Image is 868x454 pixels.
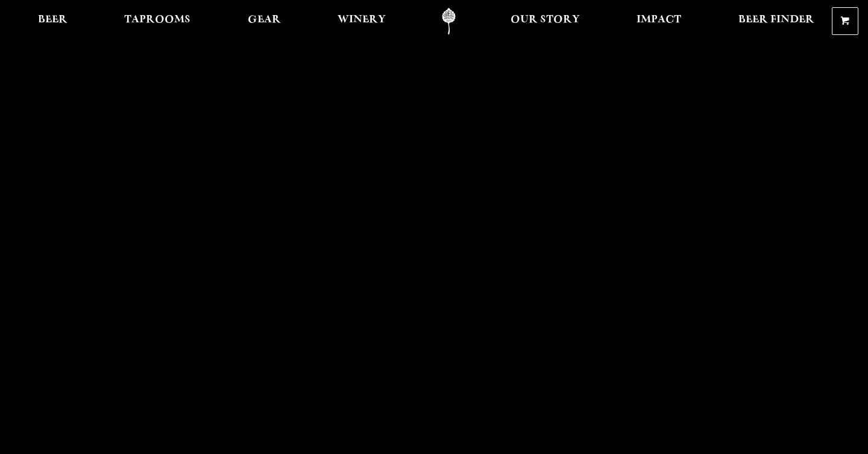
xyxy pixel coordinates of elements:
span: Gear [248,15,281,25]
span: Winery [338,15,386,25]
a: Beer Finder [731,8,822,35]
span: Beer [38,15,68,25]
a: Taprooms [116,8,198,35]
a: Gear [240,8,289,35]
a: Our Story [503,8,588,35]
a: Beer [30,8,75,35]
span: Our Story [511,15,580,25]
span: Impact [637,15,681,25]
a: Winery [330,8,394,35]
a: Impact [629,8,689,35]
span: Beer Finder [738,15,814,25]
span: Taprooms [124,15,190,25]
a: Odell Home [426,8,471,35]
